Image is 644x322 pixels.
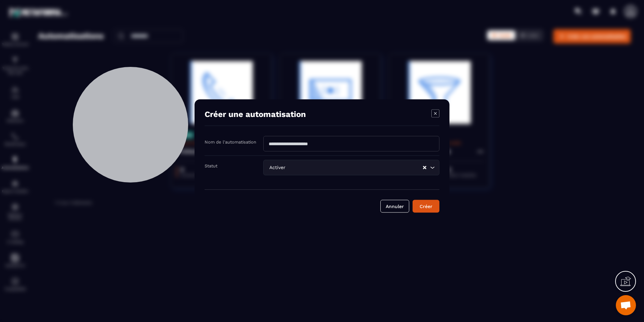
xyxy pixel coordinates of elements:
span: Activer [268,164,287,171]
label: Nom de l'automatisation [205,139,256,145]
h4: Créer une automatisation [205,110,306,119]
button: Clear Selected [423,165,426,170]
input: Search for option [287,164,422,171]
button: Créer [413,200,439,213]
button: Annuler [380,200,409,213]
div: Ouvrir le chat [616,295,636,315]
div: Search for option [263,160,439,175]
label: Statut [205,163,217,168]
